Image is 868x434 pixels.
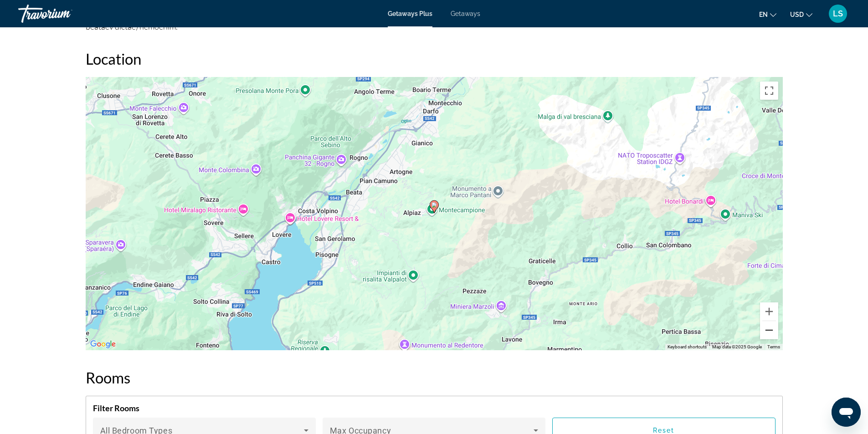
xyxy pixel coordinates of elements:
[451,10,480,17] a: Getaways
[832,398,861,427] iframe: Button to launch messaging window
[653,427,675,434] span: Reset
[388,10,432,17] a: Getaways Plus
[790,8,812,21] button: Change currency
[668,344,707,350] button: Keyboard shortcuts
[790,11,804,18] span: USD
[767,344,780,349] a: Terms (opens in new tab)
[88,338,118,350] img: Google
[826,4,850,23] button: User Menu
[18,2,109,26] a: Travorium
[760,82,778,100] button: Toggle fullscreen view
[759,11,768,18] span: en
[760,321,778,339] button: Zoom out
[759,8,776,21] button: Change language
[86,50,783,68] h2: Location
[88,338,118,350] a: Open this area in Google Maps (opens a new window)
[833,9,843,18] span: LS
[86,368,783,387] h2: Rooms
[712,344,762,349] span: Map data ©2025 Google
[93,403,776,413] h4: Filter Rooms
[760,302,778,321] button: Zoom in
